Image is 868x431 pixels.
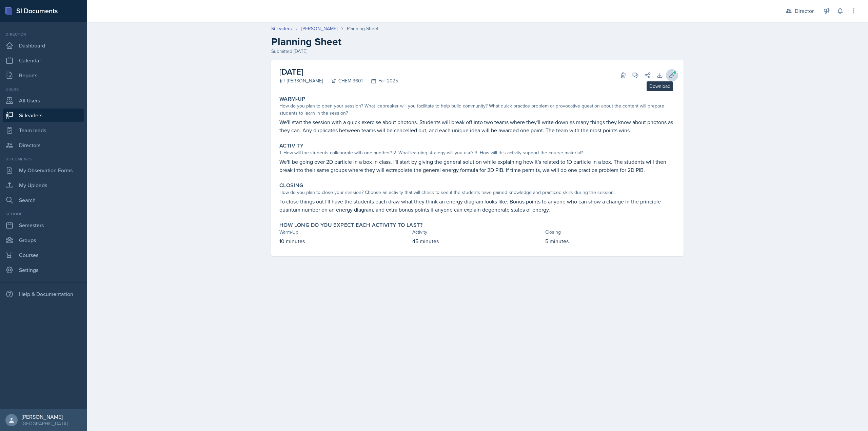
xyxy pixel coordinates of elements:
a: Directors [3,138,84,152]
a: Settings [3,263,84,277]
div: Planning Sheet [347,25,378,32]
div: Users [3,86,84,92]
a: All Users [3,94,84,107]
label: How long do you expect each activity to last? [279,222,422,229]
a: Search [3,193,84,207]
div: Warm-Up [279,229,410,236]
div: CHEM 3601 [323,77,363,84]
div: [PERSON_NAME] [279,77,323,84]
label: Closing [279,182,303,189]
a: Courses [3,248,84,262]
div: School [3,211,84,217]
a: Dashboard [3,39,84,52]
label: Activity [279,142,303,149]
div: Fall 2025 [363,77,398,84]
div: Closing [545,229,675,236]
div: Help & Documentation [3,287,84,301]
p: We'll be going over 2D particle in a box in class. I'll start by giving the general solution whil... [279,158,675,174]
div: Director [795,7,814,15]
p: 5 minutes [545,237,675,245]
div: [GEOGRAPHIC_DATA] [22,420,67,427]
a: Calendar [3,54,84,67]
p: 10 minutes [279,237,410,245]
a: Team leads [3,123,84,137]
button: Download [654,69,666,81]
div: How do you plan to close your session? Choose an activity that will check to see if the students ... [279,189,675,196]
div: How do you plan to open your session? What icebreaker will you facilitate to help build community... [279,102,675,117]
p: 45 minutes [412,237,542,245]
h2: [DATE] [279,66,398,78]
h2: Planning Sheet [271,36,684,48]
a: My Observation Forms [3,163,84,177]
div: Activity [412,229,542,236]
a: My Uploads [3,178,84,192]
a: Groups [3,233,84,247]
div: [PERSON_NAME] [22,413,67,420]
p: We'll start the session with a quick exercise about photons. Students will break off into two tea... [279,118,675,134]
a: Semesters [3,218,84,232]
a: Reports [3,68,84,82]
label: Warm-Up [279,96,305,102]
div: 1. How will the students collaborate with one another? 2. What learning strategy will you use? 3.... [279,149,675,156]
div: Submitted [DATE] [271,48,684,55]
p: To close things out I'll have the students each draw what they think an energy diagram looks like... [279,197,675,214]
a: Si leaders [3,109,84,122]
a: Si leaders [271,25,292,32]
div: Documents [3,156,84,162]
a: [PERSON_NAME] [301,25,337,32]
div: Director [3,31,84,37]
